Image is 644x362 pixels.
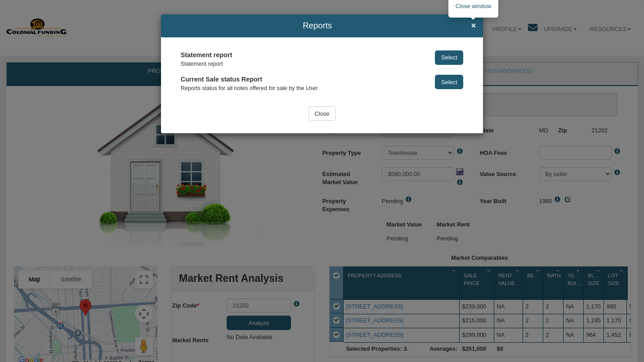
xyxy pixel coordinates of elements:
div: Current Sale status Report [181,75,419,84]
input: Close [309,106,335,121]
button: Select [435,50,463,65]
span: × [471,21,476,30]
span: Reports [168,21,467,30]
button: Select [435,75,463,89]
div: Reports status for all notes offered for sale by the User [181,84,419,92]
div: Statement report [181,50,419,59]
div: Statement report [181,60,419,68]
